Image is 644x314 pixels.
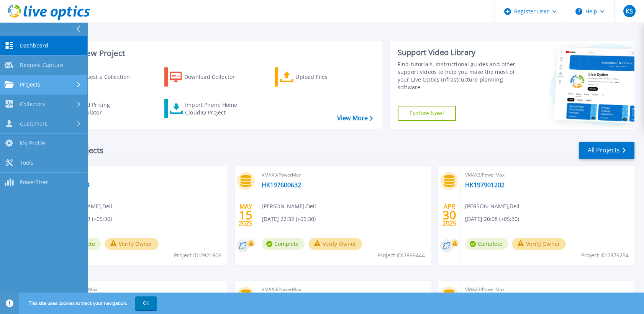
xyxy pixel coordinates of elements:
span: Request Capture [20,62,63,69]
span: Complete [262,238,305,250]
button: Verify Owner [512,238,566,250]
div: Upload Files [295,69,357,85]
span: Project ID: 2879254 [581,251,629,260]
span: Collectors [20,101,45,108]
span: PowerSizer [20,179,48,186]
span: Dashboard [20,42,48,49]
a: HK197901202 [465,181,505,189]
span: VMAX3/PowerMax [262,285,426,294]
h3: Start a New Project [54,49,372,57]
a: Request a Collection [54,67,140,87]
span: [DATE] 20:08 (+05:30) [465,215,519,223]
a: All Projects [579,142,634,159]
div: Request a Collection [76,69,138,85]
button: OK [135,296,157,310]
div: Import Phone Home CloudIQ Project [185,101,245,116]
a: Cloud Pricing Calculator [54,99,140,118]
span: Tools [20,159,33,166]
div: APR 2025 [442,201,457,229]
span: VMAX3/PowerMax [262,171,426,179]
span: 30 [442,212,456,218]
span: My Profile [20,140,45,147]
span: VMAX3/PowerMax [58,285,223,294]
div: MAY 2025 [238,201,253,229]
a: Upload Files [275,67,360,87]
span: This site uses cookies to track your navigation. [21,296,157,310]
span: Projects [20,81,40,88]
a: Download Collector [164,67,250,87]
span: Project ID: 2921906 [174,251,221,260]
div: Find tutorials, instructional guides and other support videos to help you make the most of your L... [398,61,521,91]
span: KS [626,8,633,14]
span: 15 [239,212,252,218]
span: [DATE] 22:32 (+05:30) [262,215,316,223]
a: Explore Now! [398,106,456,121]
span: [PERSON_NAME] , Dell [262,202,316,211]
span: VMAX3/PowerMax [465,285,630,294]
span: [PERSON_NAME] , Dell [465,202,519,211]
a: W-6XS0Z64 [58,181,90,189]
div: Cloud Pricing Calculator [75,101,136,116]
span: Complete [465,238,508,250]
a: View More [337,114,373,122]
span: VMAX3/PowerMax [465,171,630,179]
div: Download Collector [184,69,246,85]
button: Verify Owner [308,238,362,250]
span: Optical Prime [58,171,223,179]
button: Verify Owner [105,238,159,250]
span: Project ID: 2899444 [377,251,425,260]
span: Customers [20,120,48,127]
a: HK197600632 [262,181,301,189]
div: Support Video Library [398,47,521,57]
